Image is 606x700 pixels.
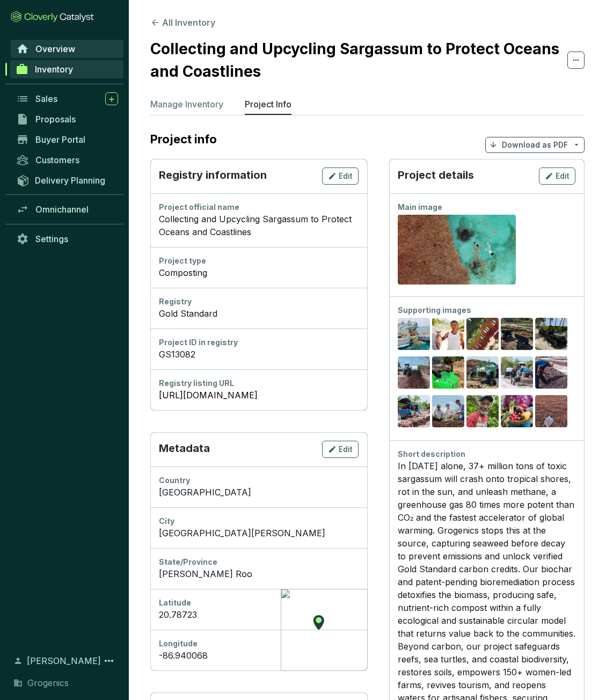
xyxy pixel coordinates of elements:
[245,98,291,111] p: Project Info
[150,16,215,29] button: All Inventory
[150,38,567,83] h2: Collecting and Upcycling Sargassum to Protect Oceans and Coastlines
[159,516,359,527] div: City
[11,40,123,58] a: Overview
[11,171,123,189] a: Delivery Planning
[10,60,123,78] a: Inventory
[159,441,210,458] p: Metadata
[159,638,359,649] div: Longitude
[35,64,73,75] span: Inventory
[339,444,353,455] span: Edit
[322,167,359,185] button: Edit
[539,167,575,185] button: Edit
[322,441,359,458] button: Edit
[27,654,101,667] span: [PERSON_NAME]
[159,597,359,608] div: Latitude
[35,114,76,125] span: Proposals
[502,140,568,150] p: Download as PDF
[35,204,89,215] span: Omnichannel
[159,557,359,567] div: State/Province
[159,475,359,486] div: Country
[556,171,570,181] span: Edit
[150,132,228,146] h2: Project info
[11,230,123,248] a: Settings
[159,296,359,307] div: Registry
[159,348,359,361] div: GS13082
[11,200,123,218] a: Omnichannel
[11,130,123,149] a: Buyer Portal
[11,151,123,169] a: Customers
[339,171,353,181] span: Edit
[398,449,576,460] div: Short description
[159,567,359,580] div: [PERSON_NAME] Roo
[159,256,359,266] div: Project type
[11,90,123,108] a: Sales
[11,110,123,128] a: Proposals
[35,43,75,54] span: Overview
[35,93,57,104] span: Sales
[159,307,359,320] div: Gold Standard
[159,167,267,185] p: Registry information
[150,98,223,111] p: Manage Inventory
[159,527,359,539] div: [GEOGRAPHIC_DATA][PERSON_NAME]
[159,337,359,348] div: Project ID in registry
[35,175,105,186] span: Delivery Planning
[398,305,576,316] div: Supporting images
[159,608,359,621] div: 20.78723
[159,389,359,402] a: [URL][DOMAIN_NAME]
[159,202,359,213] div: Project official name
[35,155,79,165] span: Customers
[35,134,85,145] span: Buyer Portal
[159,266,359,279] div: Composting
[159,649,359,662] div: -86.940068
[159,213,359,238] div: Collecting and Upcycling Sargassum to Protect Oceans and Coastlines
[398,202,576,213] div: Main image
[398,167,474,185] p: Project details
[159,378,359,389] div: Registry listing URL
[27,676,69,689] span: Grogenics
[35,234,68,244] span: Settings
[159,486,359,499] div: [GEOGRAPHIC_DATA]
